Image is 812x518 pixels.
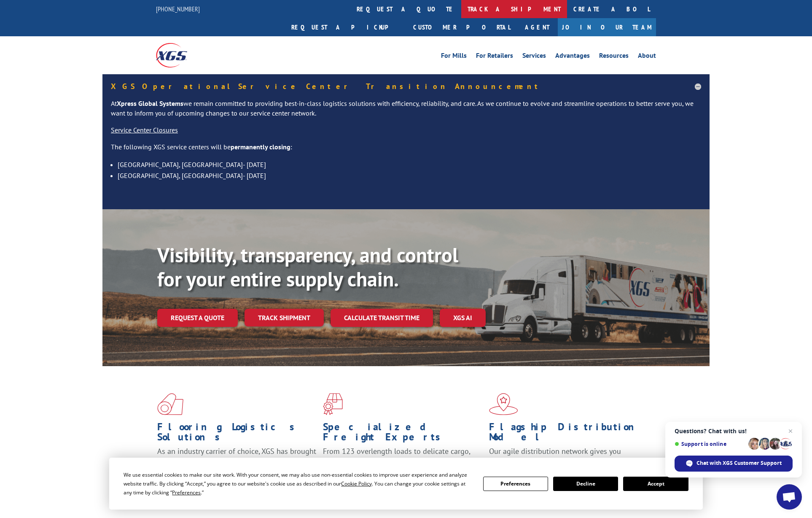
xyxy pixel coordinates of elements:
b: Visibility, transparency, and control for your entire supply chain. [157,242,458,292]
a: For Retailers [476,52,513,62]
a: For Mills [441,52,467,62]
h5: XGS Operational Service Center Transition Announcement [111,83,701,90]
a: Request a quote [157,309,238,327]
a: Resources [599,52,629,62]
img: xgs-icon-total-supply-chain-intelligence-red [157,393,183,415]
a: Open chat [777,484,802,510]
span: As an industry carrier of choice, XGS has brought innovation and dedication to flooring logistics... [157,446,316,476]
a: [PHONE_NUMBER] [156,5,200,13]
button: Decline [553,477,618,491]
a: Advantages [555,52,590,62]
span: Chat with XGS Customer Support [675,456,793,472]
p: The following XGS service centers will be : [111,142,701,159]
button: Preferences [483,477,548,491]
a: About [638,52,656,62]
span: Our agile distribution network gives you nationwide inventory management on demand. [489,446,644,466]
a: Join Our Team [558,18,656,36]
a: Agent [516,18,558,36]
h1: Flagship Distribution Model [489,422,648,446]
p: At we remain committed to providing best-in-class logistics solutions with efficiency, reliabilit... [111,99,701,126]
a: Services [522,52,546,62]
a: Calculate transit time [331,309,433,327]
a: Customer Portal [407,18,516,36]
span: Support is online [675,441,745,447]
span: Preferences [172,489,201,496]
div: Cookie Consent Prompt [109,458,703,510]
h1: Specialized Freight Experts [323,422,482,446]
img: xgs-icon-focused-on-flooring-red [323,393,343,415]
strong: permanently closing [231,143,290,151]
li: [GEOGRAPHIC_DATA], [GEOGRAPHIC_DATA]- [DATE] [118,159,701,170]
a: Request a pickup [285,18,407,36]
span: Cookie Policy [341,480,372,487]
li: [GEOGRAPHIC_DATA], [GEOGRAPHIC_DATA]- [DATE] [118,170,701,181]
div: We use essential cookies to make our site work. With your consent, we may also use non-essential ... [124,470,473,497]
h1: Flooring Logistics Solutions [157,422,317,446]
img: xgs-icon-flagship-distribution-model-red [489,393,518,415]
a: Track shipment [245,309,324,326]
span: Questions? Chat with us! [675,428,793,434]
u: Service Center Closures [111,126,178,134]
p: From 123 overlength loads to delicate cargo, our experienced staff knows the best way to move you... [323,446,482,484]
button: Accept [623,477,688,491]
strong: Xpress Global Systems [117,99,183,108]
a: XGS AI [440,309,486,327]
span: Chat with XGS Customer Support [696,459,782,467]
